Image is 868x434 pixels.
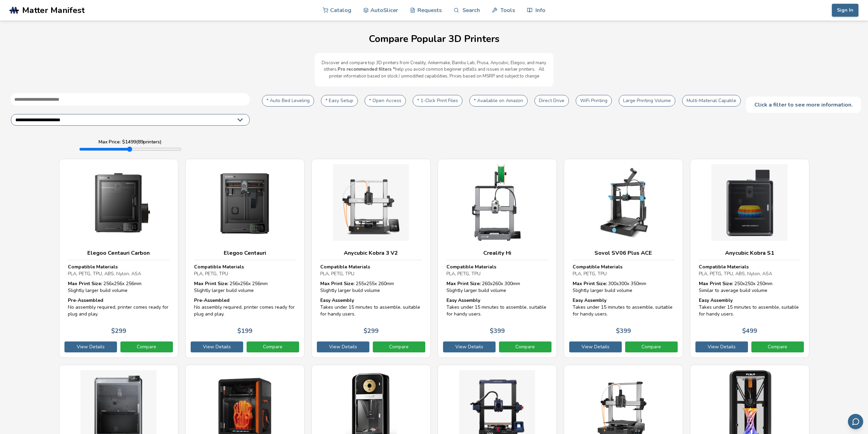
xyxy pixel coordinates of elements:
[569,341,622,352] a: View Details
[446,297,548,317] div: Takes under 15 minutes to assemble, suitable for handy users.
[320,297,354,304] strong: Easy Assembly
[564,159,683,358] a: Sovol SV06 Plus ACECompatible MaterialsPLA, PETG, TPUMax Print Size: 300x300x 350mmSlightly large...
[499,341,551,352] a: Compare
[68,280,102,287] strong: Max Print Size:
[68,297,170,317] div: No assembly required, printer comes ready for plug and play.
[338,66,395,72] b: Pro recommended filters *
[320,264,370,270] strong: Compatible Materials
[247,341,299,352] a: Compare
[68,270,141,277] span: PLA, PETG, TPU, ABS, Nylon, ASA
[573,297,606,304] strong: Easy Assembly
[446,280,548,294] div: 260 x 260 x 300 mm Slightly larger build volume
[490,327,505,335] p: $ 399
[185,159,305,358] a: Elegoo CentauriCompatible MaterialsPLA, PETG, TPUMax Print Size: 256x256x 256mmSlightly larger bu...
[573,280,674,294] div: 300 x 300 x 350 mm Slightly larger build volume
[573,280,607,287] strong: Max Print Size:
[848,414,863,429] button: Send feedback via email
[573,270,607,277] span: PLA, PETG, TPU
[699,297,800,317] div: Takes under 15 minutes to assemble, suitable for handy users.
[695,341,748,352] a: View Details
[68,264,118,270] strong: Compatible Materials
[699,280,733,287] strong: Max Print Size:
[446,280,481,287] strong: Max Print Size:
[120,341,173,352] a: Compare
[438,159,557,358] a: Creality HiCompatible MaterialsPLA, PETG, TPUMax Print Size: 260x260x 300mmSlightly larger build ...
[365,95,406,107] button: * Open Access
[619,95,675,107] button: Large Printing Volume
[746,97,861,113] div: Click a filter to see more information.
[699,297,733,304] strong: Easy Assembly
[742,327,757,335] p: $ 499
[699,270,772,277] span: PLA, PETG, TPU, ABS, Nylon, ASA
[322,60,547,80] p: Discover and compare top 3D printers from Creality, Ankermake, Bambu Lab, Prusa, Anycubic, Elegoo...
[573,264,622,270] strong: Compatible Materials
[446,250,548,256] h3: Creality Hi
[191,341,243,352] a: View Details
[616,327,631,335] p: $ 399
[194,280,228,287] strong: Max Print Size:
[7,34,861,44] h1: Compare Popular 3D Printers
[573,250,674,256] h3: Sovol SV06 Plus ACE
[194,264,244,270] strong: Compatible Materials
[699,280,800,294] div: 250 x 250 x 250 mm Similar to average build volume
[64,341,117,352] a: View Details
[443,341,496,352] a: View Details
[262,95,314,107] button: * Auto Bed Leveling
[534,95,569,107] button: Direct Drive
[751,341,804,352] a: Compare
[469,95,528,107] button: * Available on Amazon
[320,297,422,317] div: Takes under 15 minutes to assemble, suitable for handy users.
[364,327,379,335] p: $ 299
[194,297,230,304] strong: Pre-Assembled
[22,5,85,15] span: Matter Manifest
[68,297,103,304] strong: Pre-Assembled
[446,264,496,270] strong: Compatible Materials
[237,327,252,335] p: $ 199
[59,159,178,358] a: Elegoo Centauri CarbonCompatible MaterialsPLA, PETG, TPU, ABS, Nylon, ASAMax Print Size: 256x256x...
[682,95,741,107] button: Multi-Material Capable
[194,280,296,294] div: 256 x 256 x 256 mm Slightly larger build volume
[320,250,422,256] h3: Anycubic Kobra 3 V2
[576,95,612,107] button: WiFi Printing
[68,280,170,294] div: 256 x 256 x 256 mm Slightly larger build volume
[573,297,674,317] div: Takes under 15 minutes to assemble, suitable for handy users.
[373,341,425,352] a: Compare
[832,4,858,17] button: Sign In
[699,264,749,270] strong: Compatible Materials
[68,250,170,256] h3: Elegoo Centauri Carbon
[99,139,162,145] label: Max Price: $ 1499 ( 89 printers)
[699,250,800,256] h3: Anycubic Kobra S1
[446,270,481,277] span: PLA, PETG, TPU
[413,95,462,107] button: * 1-Click Print Files
[317,341,369,352] a: View Details
[321,95,358,107] button: * Easy Setup
[320,280,422,294] div: 255 x 255 x 260 mm Slightly larger build volume
[320,280,354,287] strong: Max Print Size:
[320,270,354,277] span: PLA, PETG, TPU
[311,159,431,358] a: Anycubic Kobra 3 V2Compatible MaterialsPLA, PETG, TPUMax Print Size: 255x255x 260mmSlightly large...
[194,250,296,256] h3: Elegoo Centauri
[194,297,296,317] div: No assembly required, printer comes ready for plug and play.
[625,341,678,352] a: Compare
[690,159,809,358] a: Anycubic Kobra S1Compatible MaterialsPLA, PETG, TPU, ABS, Nylon, ASAMax Print Size: 250x250x 250m...
[111,327,126,335] p: $ 299
[194,270,228,277] span: PLA, PETG, TPU
[446,297,480,304] strong: Easy Assembly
